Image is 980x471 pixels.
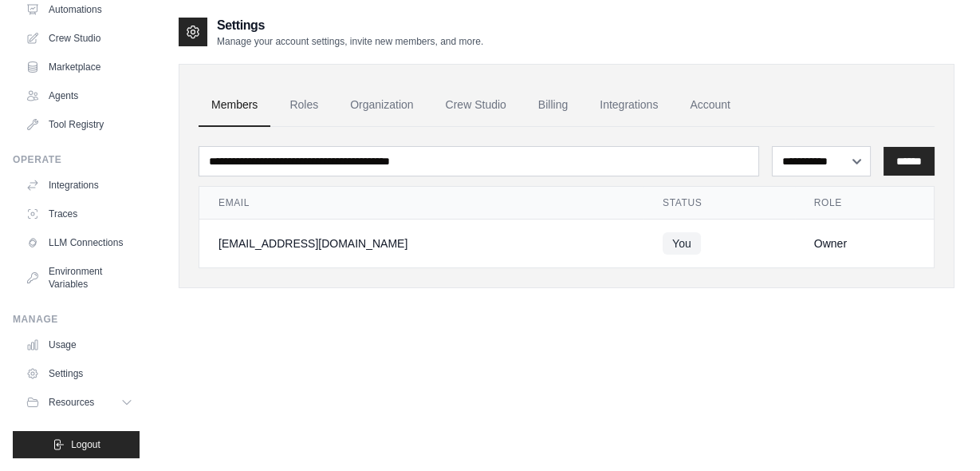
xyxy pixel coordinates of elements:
div: [EMAIL_ADDRESS][DOMAIN_NAME] [218,235,624,251]
a: Integrations [587,84,671,127]
a: Account [677,84,743,127]
a: Settings [19,361,140,386]
a: Roles [277,84,331,127]
a: Usage [19,332,140,358]
th: Role [795,187,934,220]
a: Tool Registry [19,112,140,137]
div: Owner [814,235,915,251]
div: Manage [13,313,140,326]
a: Agents [19,83,140,109]
div: Operate [13,153,140,166]
a: LLM Connections [19,230,140,255]
p: Manage your account settings, invite new members, and more. [217,35,483,48]
span: You [663,232,701,255]
button: Resources [19,390,140,415]
a: Members [199,84,270,127]
a: Crew Studio [433,84,519,127]
button: Logout [13,431,140,458]
a: Traces [19,201,140,227]
th: Email [199,187,643,220]
a: Billing [525,84,581,127]
a: Organization [337,84,426,127]
a: Environment Variables [19,259,140,297]
span: Resources [49,396,94,409]
a: Crew Studio [19,26,140,51]
h2: Settings [217,16,483,35]
a: Marketplace [19,54,140,80]
a: Integrations [19,172,140,198]
th: Status [643,187,795,220]
span: Logout [71,438,100,451]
